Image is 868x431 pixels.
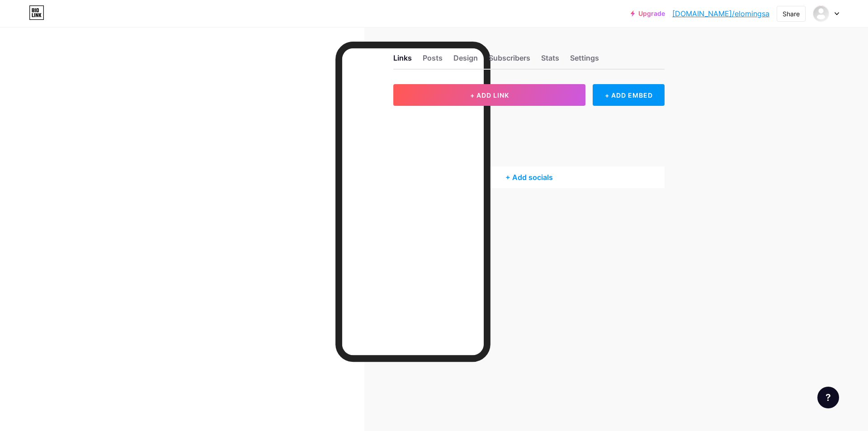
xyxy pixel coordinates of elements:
[593,84,665,106] div: + ADD EMBED
[393,166,665,188] div: + Add socials
[393,150,665,159] div: SOCIALS
[672,8,769,19] a: [DOMAIN_NAME]/elomingsa
[541,52,559,69] div: Stats
[470,91,509,99] span: + ADD LINK
[631,10,665,17] a: Upgrade
[570,52,599,69] div: Settings
[812,5,830,22] img: elo ming
[453,52,478,69] div: Design
[783,9,800,19] div: Share
[489,52,530,69] div: Subscribers
[423,52,443,69] div: Posts
[393,84,585,106] button: + ADD LINK
[393,52,412,69] div: Links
